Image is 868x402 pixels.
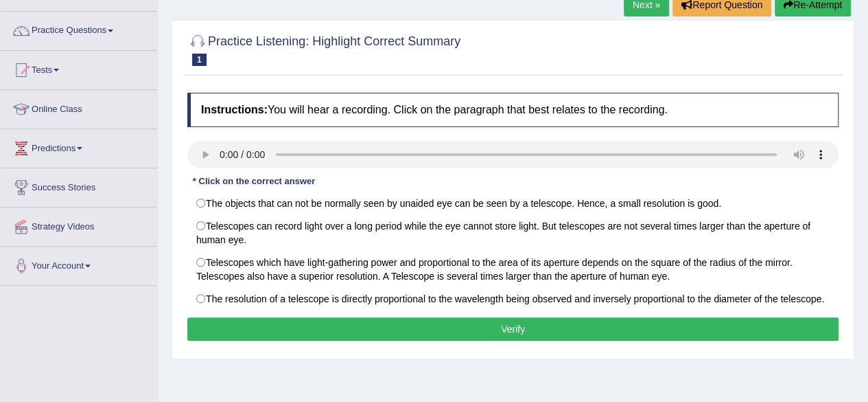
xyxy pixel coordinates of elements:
[1,12,157,46] a: Practice Questions
[187,93,838,127] h4: You will hear a recording. Click on the paragraph that best relates to the recording.
[1,208,157,242] a: Strategy Videos
[1,90,157,124] a: Online Class
[187,287,838,311] label: The resolution of a telescope is directly proportional to the wavelength being observed and inver...
[1,168,157,203] a: Success Stories
[187,192,838,215] label: The objects that can not be normally seen by unaided eye can be seen by a telescope. Hence, a sma...
[1,51,157,85] a: Tests
[187,251,838,288] label: Telescopes which have light-gathering power and proportional to the area of its aperture depends ...
[1,247,157,281] a: Your Account
[187,214,838,252] label: Telescopes can record light over a long period while the eye cannot store light. But telescopes a...
[201,104,268,115] b: Instructions:
[1,129,157,164] a: Predictions
[187,32,460,66] h2: Practice Listening: Highlight Correct Summary
[187,317,838,341] button: Verify
[192,54,207,66] span: 1
[187,175,320,188] div: * Click on the correct answer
